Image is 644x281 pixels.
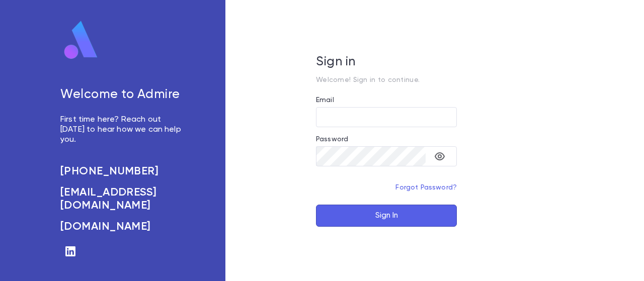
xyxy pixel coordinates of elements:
h5: Welcome to Admire [60,87,185,103]
button: Sign In [316,205,457,227]
p: First time here? Reach out [DATE] to hear how we can help you. [60,115,185,145]
label: Password [316,135,348,143]
button: toggle password visibility [430,146,450,166]
p: Welcome! Sign in to continue. [316,76,457,84]
a: [EMAIL_ADDRESS][DOMAIN_NAME] [60,186,185,212]
img: logo [60,20,102,60]
h5: Sign in [316,55,457,70]
a: [PHONE_NUMBER] [60,165,185,178]
a: Forgot Password? [395,184,457,191]
a: [DOMAIN_NAME] [60,220,185,233]
label: Email [316,96,334,104]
